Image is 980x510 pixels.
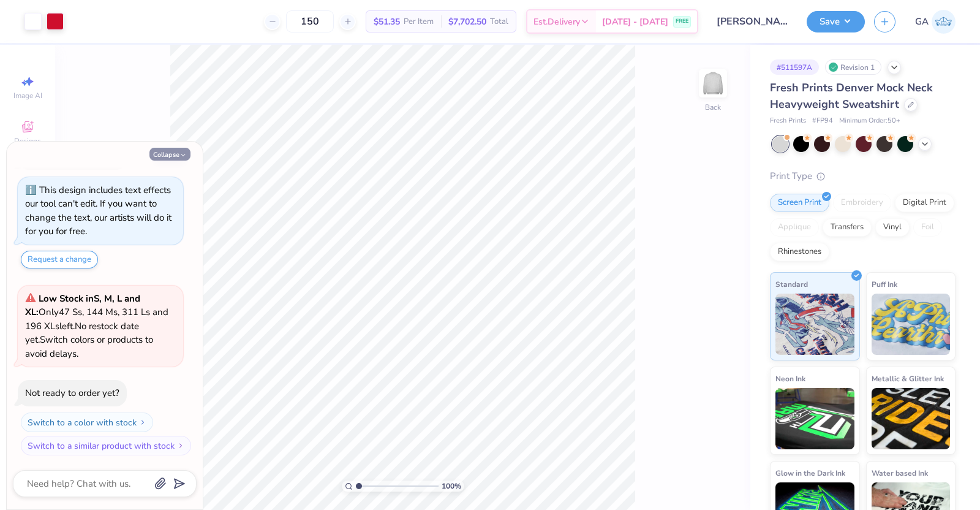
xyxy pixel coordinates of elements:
[775,294,854,355] img: Standard
[701,71,725,96] img: Back
[139,419,146,426] img: Switch to a color with stock
[833,194,891,212] div: Embroidery
[770,59,819,75] div: # 511597A
[770,194,829,212] div: Screen Print
[13,91,42,101] span: Image AI
[602,15,668,28] span: [DATE] - [DATE]
[775,466,845,479] span: Glow in the Dark Ink
[25,184,171,238] div: This design includes text effects our tool can't edit. If you want to change the text, our artist...
[872,294,951,355] img: Puff Ink
[915,15,929,29] span: GA
[770,243,829,261] div: Rhinestones
[872,278,897,291] span: Puff Ink
[374,15,400,28] span: $51.35
[21,251,98,268] button: Request a change
[286,10,334,32] input: – –
[913,218,942,237] div: Foil
[872,388,951,449] img: Metallic & Glitter Ink
[21,436,191,455] button: Switch to a similar product with stock
[533,15,580,28] span: Est. Delivery
[775,372,805,385] span: Neon Ink
[25,292,140,319] strong: Low Stock in S, M, L and XL :
[770,116,806,126] span: Fresh Prints
[812,116,833,126] span: # FP94
[707,9,797,34] input: Untitled Design
[21,413,153,432] button: Switch to a color with stock
[705,102,721,113] div: Back
[177,442,184,449] img: Switch to a similar product with stock
[932,10,956,34] img: Gaurisha Aggarwal
[872,466,928,479] span: Water based Ink
[872,372,944,385] span: Metallic & Glitter Ink
[25,292,168,360] span: Only 47 Ss, 144 Ms, 311 Ls and 196 XLs left. Switch colors or products to avoid delays.
[25,320,139,346] span: No restock date yet.
[839,116,900,126] span: Minimum Order: 50 +
[448,15,486,28] span: $7,702.50
[825,59,881,75] div: Revision 1
[490,15,508,28] span: Total
[770,218,819,237] div: Applique
[25,387,119,399] div: Not ready to order yet?
[770,169,956,183] div: Print Type
[875,218,910,237] div: Vinyl
[807,11,865,32] button: Save
[770,80,933,112] span: Fresh Prints Denver Mock Neck Heavyweight Sweatshirt
[676,17,688,26] span: FREE
[442,481,461,492] span: 100 %
[149,148,190,161] button: Collapse
[915,10,956,34] a: GA
[775,278,808,291] span: Standard
[895,194,954,212] div: Digital Print
[775,388,854,449] img: Neon Ink
[14,136,41,146] span: Designs
[823,218,872,237] div: Transfers
[404,15,434,28] span: Per Item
